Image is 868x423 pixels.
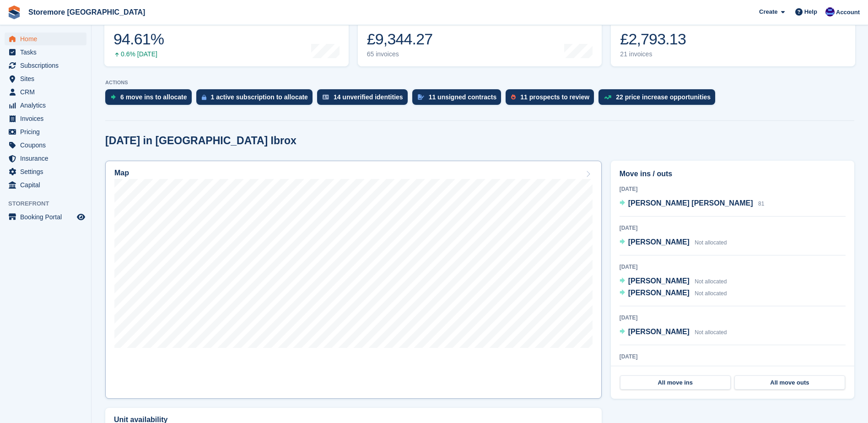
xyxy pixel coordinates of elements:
span: Pricing [20,125,75,138]
a: menu [5,33,86,45]
img: verify_identity-adf6edd0f0f0b5bbfe63781bf79b02c33cf7c696d77639b501bdc392416b5a36.svg [323,94,329,100]
span: [PERSON_NAME] [628,328,690,336]
a: menu [5,59,86,72]
a: 6 move ins to allocate [105,89,196,109]
div: 21 invoices [620,50,686,58]
a: 11 prospects to review [506,89,598,109]
span: Not allocated [695,278,727,285]
a: Preview store [75,211,86,222]
a: menu [5,211,86,223]
div: £2,793.13 [620,30,686,49]
span: Home [20,33,75,45]
img: stora-icon-8386f47178a22dfd0bd8f6a31ec36ba5ce8667c1dd55bd0f319d3a0aa187defe.svg [7,5,21,19]
a: 1 active subscription to allocate [196,89,317,109]
a: [PERSON_NAME] Not allocated [620,237,727,249]
a: menu [5,86,86,98]
a: menu [5,72,86,85]
a: [PERSON_NAME] Not allocated [620,326,727,338]
a: [PERSON_NAME] Not allocated [620,276,727,287]
a: 11 unsigned contracts [412,89,506,109]
span: Not allocated [695,239,727,246]
span: Invoices [20,112,75,125]
div: [DATE] [620,224,846,232]
span: Storefront [8,199,91,208]
a: 14 unverified identities [317,89,412,109]
span: Insurance [20,152,75,165]
a: menu [5,99,86,112]
img: contract_signature_icon-13c848040528278c33f63329250d36e43548de30e8caae1d1a13099fd9432cc5.svg [418,94,424,100]
span: 81 [758,201,764,207]
span: Booking Portal [20,211,75,223]
a: menu [5,152,86,165]
span: [PERSON_NAME] [628,277,690,285]
img: Angela [825,7,835,16]
a: Month-to-date sales £9,344.27 65 invoices [358,8,602,66]
div: 11 unsigned contracts [429,93,497,101]
a: All move ins [620,375,731,390]
h2: Map [114,169,129,177]
span: [PERSON_NAME] [628,289,690,297]
h2: Move ins / outs [620,168,846,179]
span: Capital [20,179,75,191]
a: Occupancy 94.61% 0.6% [DATE] [104,8,349,66]
span: Create [759,7,777,16]
span: Not allocated [695,329,727,336]
div: [DATE] [620,352,846,361]
span: Subscriptions [20,59,75,72]
img: active_subscription_to_allocate_icon-d502201f5373d7db506a760aba3b589e785aa758c864c3986d89f69b8ff3... [202,94,206,100]
span: [PERSON_NAME] [PERSON_NAME] [628,199,753,207]
div: 94.61% [113,30,164,49]
div: 0.6% [DATE] [113,50,164,58]
img: price_increase_opportunities-93ffe204e8149a01c8c9dc8f82e8f89637d9d84a8eef4429ea346261dce0b2c0.svg [604,95,611,99]
a: Map [105,161,602,399]
a: [PERSON_NAME] [PERSON_NAME] 81 [620,198,765,210]
div: £9,344.27 [367,30,435,49]
a: menu [5,139,86,152]
div: [DATE] [620,314,846,322]
a: Storemore [GEOGRAPHIC_DATA] [25,5,149,20]
span: Analytics [20,99,75,112]
a: menu [5,112,86,125]
p: ACTIONS [105,80,854,86]
div: 6 move ins to allocate [120,93,187,101]
span: Not allocated [695,290,727,297]
div: 65 invoices [367,50,435,58]
div: 11 prospects to review [520,93,589,101]
span: Help [804,7,817,16]
a: All move outs [734,375,845,390]
img: move_ins_to_allocate_icon-fdf77a2bb77ea45bf5b3d319d69a93e2d87916cf1d5bf7949dd705db3b84f3ca.svg [111,94,116,100]
a: Awaiting payment £2,793.13 21 invoices [611,8,855,66]
span: Account [836,8,860,17]
a: 22 price increase opportunities [598,89,720,109]
span: Coupons [20,139,75,152]
a: menu [5,46,86,59]
span: Sites [20,72,75,85]
h2: [DATE] in [GEOGRAPHIC_DATA] Ibrox [105,135,297,147]
span: Settings [20,165,75,178]
a: menu [5,165,86,178]
img: prospect-51fa495bee0391a8d652442698ab0144808aea92771e9ea1ae160a38d050c398.svg [511,94,516,100]
a: menu [5,125,86,138]
div: [DATE] [620,185,846,193]
span: [PERSON_NAME] [628,238,690,246]
div: 1 active subscription to allocate [211,93,308,101]
div: [DATE] [620,263,846,271]
a: [PERSON_NAME] Not allocated [620,287,727,299]
span: Tasks [20,46,75,59]
a: menu [5,179,86,191]
div: 14 unverified identities [334,93,403,101]
span: CRM [20,86,75,98]
div: 22 price increase opportunities [616,93,711,101]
